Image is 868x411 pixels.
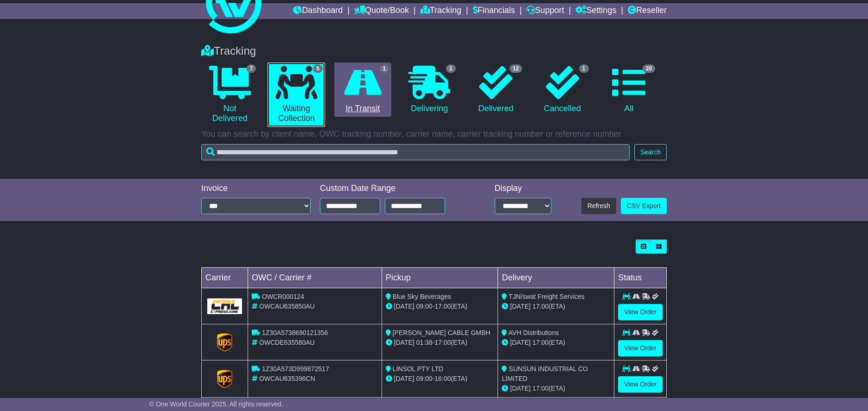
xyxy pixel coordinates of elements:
img: GetCarrierServiceLogo [217,370,233,388]
span: 1Z30A5738690121356 [262,329,328,336]
span: 17:00 [532,339,549,346]
button: Search [634,144,667,160]
span: [DATE] [510,385,530,392]
span: OWCAU635850AU [259,303,315,310]
div: - (ETA) [386,302,494,311]
img: GetCarrierServiceLogo [207,298,242,314]
div: - (ETA) [386,338,494,348]
a: 12 Delivered [467,63,524,117]
div: Custom Date Range [320,183,469,194]
a: View Order [618,304,663,320]
a: 1 Cancelled [534,63,591,117]
span: [DATE] [394,303,415,310]
span: 17:00 [434,339,451,346]
span: [PERSON_NAME] CABLE GMBH [393,329,491,336]
span: TJN/swat Freight Services [509,293,584,300]
a: 1 Delivering [401,63,458,117]
div: (ETA) [502,302,610,311]
span: 09:00 [416,375,433,382]
td: OWC / Carrier # [248,268,382,288]
div: Invoice [201,183,311,194]
a: CSV Export [621,198,667,214]
a: Tracking [421,3,461,19]
td: Carrier [202,268,248,288]
a: Dashboard [293,3,343,19]
span: 1 [579,64,589,73]
span: OWCR000124 [262,293,304,300]
a: Support [526,3,564,19]
span: 17:00 [532,303,549,310]
a: View Order [618,340,663,356]
span: 16:00 [434,375,451,382]
td: Delivery [498,268,614,288]
span: 7 [247,64,256,73]
span: 09:00 [416,303,433,310]
td: Pickup [382,268,498,288]
span: [DATE] [394,375,415,382]
div: - (ETA) [386,374,494,384]
div: Display [495,183,551,194]
div: (ETA) [502,384,610,393]
span: AVH Distributions [509,329,559,336]
a: 20 All [600,63,657,117]
img: GetCarrierServiceLogo [217,333,233,352]
a: Quote/Book [354,3,409,19]
span: [DATE] [394,339,415,346]
a: 1 In Transit [334,63,391,117]
a: 5 Waiting Collection [268,63,325,127]
a: Reseller [628,3,667,19]
span: 17:00 [434,303,451,310]
span: LINSOL PTY LTD [393,365,443,373]
span: 5 [313,64,323,73]
span: 1Z30A573D999872517 [262,365,329,373]
div: Tracking [197,44,671,58]
span: SUNSUN INDUSTRIAL CO LIMITED [502,365,588,382]
button: Refresh [581,198,616,214]
span: 20 [643,64,655,73]
span: [DATE] [510,339,530,346]
span: © One World Courier 2025. All rights reserved. [149,400,283,408]
a: View Order [618,376,663,392]
p: You can search by client name, OWC tracking number, carrier name, carrier tracking number or refe... [201,129,667,139]
div: (ETA) [502,338,610,348]
td: Status [614,268,667,288]
span: [DATE] [510,303,530,310]
a: Financials [473,3,515,19]
span: 1 [380,64,389,73]
span: 1 [446,64,456,73]
span: OWCAU635396CN [259,375,315,382]
span: 12 [510,64,522,73]
a: Settings [575,3,616,19]
a: 7 Not Delivered [201,63,258,127]
span: 01:38 [416,339,433,346]
span: 17:00 [532,385,549,392]
span: Blue Sky Beverages [393,293,451,300]
span: OWCDE635580AU [259,339,315,346]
